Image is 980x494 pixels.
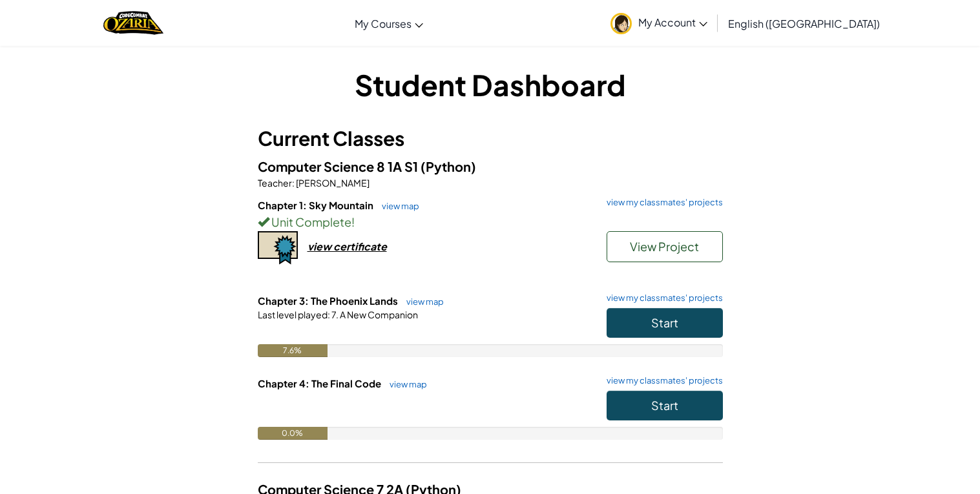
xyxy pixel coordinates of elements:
[600,294,723,302] a: view my classmates' projects
[610,13,632,34] img: avatar
[269,214,351,229] span: Unit Complete
[348,6,430,41] a: My Courses
[258,199,375,211] span: Chapter 1: Sky Mountain
[258,231,298,265] img: certificate-icon.png
[400,296,444,307] a: view map
[375,201,419,211] a: view map
[258,344,328,357] div: 7.6%
[651,315,678,330] span: Start
[607,231,723,262] button: View Project
[638,15,707,29] span: My Account
[258,377,383,389] span: Chapter 4: The Final Code
[600,198,723,207] a: view my classmates' projects
[258,240,387,253] a: view certificate
[607,308,723,338] button: Start
[258,309,328,320] span: Last level played
[421,158,476,174] span: (Python)
[651,398,678,413] span: Start
[258,427,328,440] div: 0.0%
[292,177,295,189] span: :
[258,124,723,153] h3: Current Classes
[103,10,163,36] img: Home
[607,391,723,420] button: Start
[630,239,699,254] span: View Project
[258,158,421,174] span: Computer Science 8 1A S1
[330,309,339,320] span: 7.
[103,10,163,36] a: Ozaria by CodeCombat logo
[339,309,418,320] span: A New Companion
[258,65,723,105] h1: Student Dashboard
[728,17,880,30] span: English ([GEOGRAPHIC_DATA])
[383,379,427,389] a: view map
[722,6,886,41] a: English ([GEOGRAPHIC_DATA])
[258,177,292,189] span: Teacher
[328,309,330,320] span: :
[308,240,387,253] div: view certificate
[351,214,355,229] span: !
[295,177,370,189] span: [PERSON_NAME]
[604,3,714,43] a: My Account
[355,17,412,30] span: My Courses
[258,294,400,307] span: Chapter 3: The Phoenix Lands
[600,376,723,385] a: view my classmates' projects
